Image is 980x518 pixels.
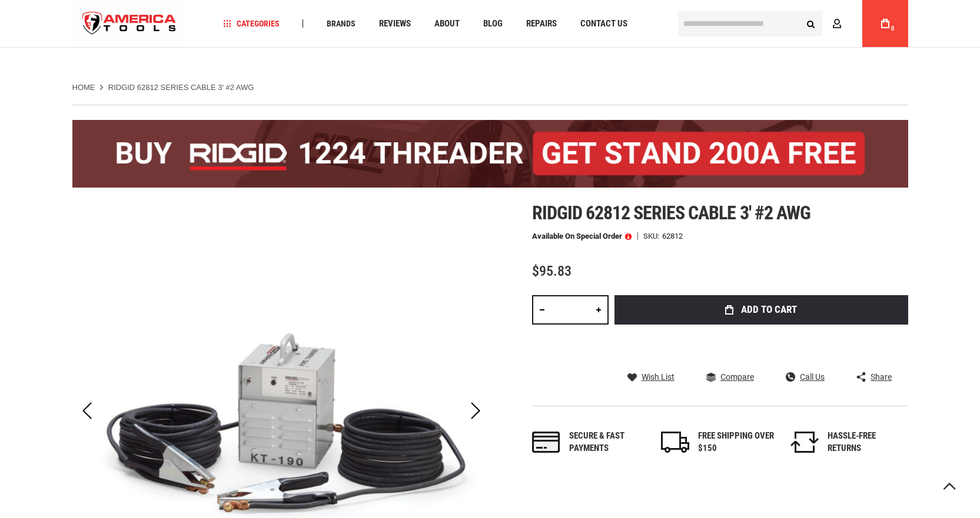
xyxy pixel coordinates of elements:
span: 0 [891,25,895,32]
div: FREE SHIPPING OVER $150 [698,430,775,455]
span: Reviews [379,19,411,28]
a: Home [72,82,95,93]
div: Secure & fast payments [569,430,646,455]
a: store logo [72,2,187,46]
span: Categories [223,19,280,28]
a: About [429,16,465,32]
span: Compare [720,373,754,381]
span: $95.83 [532,263,572,279]
strong: SKU [643,232,662,240]
span: About [434,19,460,28]
p: Available on Special Order [532,232,632,240]
a: Categories [218,16,285,32]
a: Compare [706,372,754,382]
a: Reviews [374,16,416,32]
span: Call Us [800,373,825,381]
button: Add to Cart [614,295,908,325]
a: Blog [478,16,508,32]
span: Ridgid 62812 series cable 3' #2 awg [532,202,810,224]
img: America Tools [72,2,187,46]
span: Repairs [526,19,557,28]
img: shipping [661,432,689,453]
span: Wish List [642,373,675,381]
span: Add to Cart [741,305,797,315]
a: Call Us [786,372,825,382]
a: Contact Us [575,16,633,32]
span: Brands [327,19,356,28]
strong: RIDGID 62812 SERIES CABLE 3' #2 AWG [108,83,254,92]
div: 62812 [662,232,683,240]
img: BOGO: Buy the RIDGID® 1224 Threader (26092), get the 92467 200A Stand FREE! [72,120,908,188]
a: Repairs [521,16,562,32]
img: payments [532,432,560,453]
a: Wish List [627,372,675,382]
img: returns [790,432,819,453]
button: Search [800,12,822,35]
span: Contact Us [580,19,627,28]
div: HASSLE-FREE RETURNS [828,430,904,455]
span: Blog [483,19,503,28]
a: Brands [321,16,361,32]
span: Share [871,373,892,381]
